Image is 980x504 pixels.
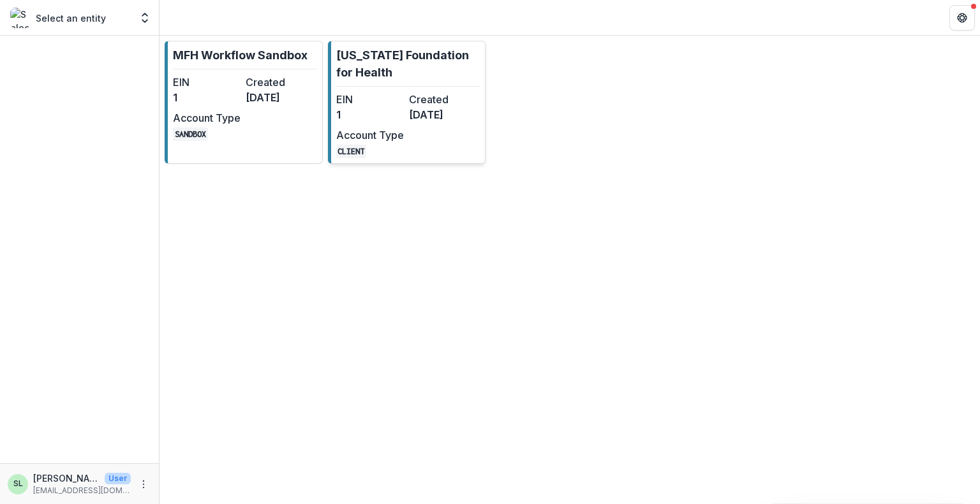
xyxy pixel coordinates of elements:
dt: Created [246,75,313,90]
div: Sada Lindsey [13,480,23,488]
dt: Created [409,92,477,107]
code: CLIENT [336,145,367,158]
p: [US_STATE] Foundation for Health [336,47,480,81]
button: Open entity switcher [136,5,154,31]
p: User [105,473,131,484]
dt: EIN [173,75,241,90]
dd: [DATE] [409,107,477,122]
button: More [136,477,151,492]
p: [PERSON_NAME] [33,472,100,485]
a: MFH Workflow SandboxEIN1Created[DATE]Account TypeSANDBOX [165,41,323,164]
code: SANDBOX [173,127,208,141]
dt: Account Type [173,110,241,126]
p: MFH Workflow Sandbox [173,47,308,64]
img: Select an entity [10,8,31,28]
p: Select an entity [36,11,106,25]
dd: 1 [336,107,404,122]
button: Get Help [949,5,975,31]
dd: [DATE] [246,90,313,105]
dd: 1 [173,90,241,105]
p: [EMAIL_ADDRESS][DOMAIN_NAME] [33,485,131,496]
a: [US_STATE] Foundation for HealthEIN1Created[DATE]Account TypeCLIENT [328,41,486,164]
dt: EIN [336,92,404,107]
dt: Account Type [336,127,404,143]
